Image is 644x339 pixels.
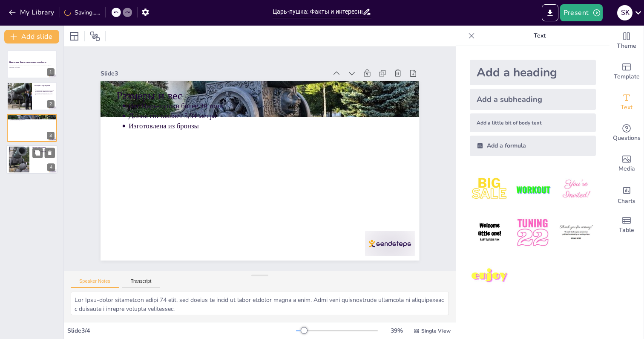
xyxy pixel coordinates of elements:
[613,133,641,143] span: Questions
[614,72,640,81] span: Template
[7,82,57,110] div: 2
[7,50,57,78] div: 1
[617,4,632,21] button: S K
[421,327,451,334] span: Single View
[609,179,644,210] div: Add charts and graphs
[9,67,55,68] p: Generated with [URL]
[90,31,100,41] span: Position
[34,151,55,152] p: Два ядра для украшения
[470,136,596,156] div: Add a formula
[71,278,119,288] button: Speaker Notes
[609,87,644,118] div: Add text boxes
[386,327,407,335] div: 39 %
[32,146,55,149] p: Интересные факты
[47,164,55,171] div: 4
[47,132,55,139] div: 3
[609,56,644,87] div: Add ready made slides
[470,256,509,296] img: 7.jpeg
[100,36,368,168] p: Размеры и вес
[36,90,55,92] p: Царь-пушка символизирует мощь
[47,100,55,108] div: 2
[116,47,371,169] p: Вес Царь-пушки более 39 тонн
[470,113,596,132] div: Add a little bit of body text
[34,84,55,87] p: История Царь-пушки
[34,149,55,151] p: Никогда не использовалась в бою
[36,92,55,94] p: Никогда не использовалась в бою
[513,170,552,209] img: 2.jpeg
[122,278,160,288] button: Transcript
[470,170,509,209] img: 1.jpeg
[6,145,57,174] div: 4
[36,94,55,96] p: Царь-пушка привлекает туристов
[478,26,601,46] p: Text
[609,148,644,179] div: Add images, graphics, shapes or video
[67,327,296,335] div: Slide 3 / 4
[470,213,509,252] img: 4.jpeg
[11,119,55,120] p: Длина составляет 5,34 метра
[7,114,57,142] div: 3
[9,115,55,118] p: Размеры и вес
[542,4,558,21] button: Export to PowerPoint
[124,65,379,188] p: Изготовлена из бронзы
[9,65,55,67] p: Эта презентация расскажет о Царь-пушке, ее истории, размерах и интересных фактах.
[556,170,596,209] img: 3.jpeg
[617,41,636,51] span: Theme
[619,226,634,235] span: Table
[4,30,59,43] button: Add slide
[617,5,632,20] div: S K
[560,4,603,21] button: Present
[621,103,632,112] span: Text
[9,61,46,63] strong: Царь-пушка: Факты и интересные подробности
[618,164,635,174] span: Media
[609,118,644,148] div: Get real-time input from your audience
[36,89,55,91] p: Царь-пушка была отлита в 1586 году
[513,213,552,252] img: 5.jpeg
[556,213,596,252] img: 6.jpeg
[121,56,375,179] p: Длина составляет 5,34 метра
[609,26,644,56] div: Change the overall theme
[71,292,449,315] textarea: Lor Ipsu-dolor sitametcon adipi 74 elit, sed doeius te incid ut labor etdolor magna a enim. Admi ...
[78,49,288,150] div: Slide 3
[34,152,55,154] p: Расположена в [GEOGRAPHIC_DATA]
[6,6,58,19] button: My Library
[64,9,100,17] div: Saving......
[11,120,55,122] p: Изготовлена из бронзы
[32,148,43,158] button: Duplicate Slide
[273,6,362,18] input: Insert title
[45,148,55,158] button: Delete Slide
[470,60,596,85] div: Add a heading
[609,210,644,240] div: Add a table
[618,197,635,206] span: Charts
[470,89,596,110] div: Add a subheading
[11,117,55,119] p: Вес Царь-пушки более 39 тонн
[47,68,55,76] div: 1
[67,29,81,43] div: Layout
